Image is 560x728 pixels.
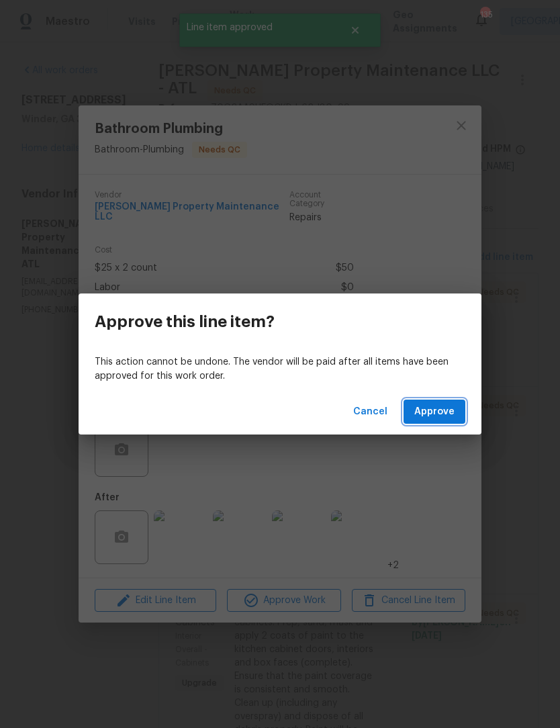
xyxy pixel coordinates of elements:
[348,400,393,424] button: Cancel
[95,312,275,331] h3: Approve this line item?
[353,404,387,420] span: Cancel
[95,355,465,383] p: This action cannot be undone. The vendor will be paid after all items have been approved for this...
[404,400,465,424] button: Approve
[414,404,455,420] span: Approve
